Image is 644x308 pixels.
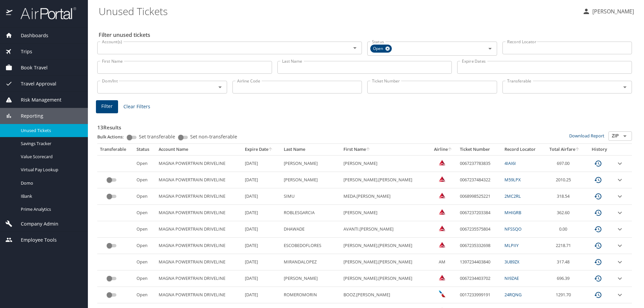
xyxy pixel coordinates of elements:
span: Risk Management [12,96,61,104]
td: [PERSON_NAME] [281,270,341,287]
button: Open [620,82,630,92]
button: expand row [616,192,624,200]
th: Ticket Number [457,144,502,155]
td: ROMEROMORIN [281,287,341,303]
td: [DATE] [242,172,281,188]
a: 24RQNG [504,292,522,298]
img: airportal-logo.png [13,7,76,20]
td: Open [134,238,156,254]
button: Open [350,43,360,53]
td: 0.00 [544,221,586,238]
td: 696.39 [544,270,586,287]
a: MLPIIY [504,242,519,248]
td: MAGNA POWERTRAIN DRIVELINE [156,270,243,287]
td: 0067237203384 [457,205,502,221]
td: Open [134,287,156,303]
span: Travel Approval [12,80,56,87]
th: Status [134,144,156,155]
td: MEDA.[PERSON_NAME] [341,188,430,205]
div: Transferable [100,146,131,152]
span: Savings Tracker [21,140,80,147]
td: MAGNA POWERTRAIN DRIVELINE [156,172,243,188]
button: sort [575,147,580,152]
td: MAGNA POWERTRAIN DRIVELINE [156,155,243,172]
button: expand row [616,242,624,250]
td: 317.48 [544,254,586,270]
td: MAGNA POWERTRAIN DRIVELINE [156,188,243,205]
td: ESCOBEDOFLORES [281,238,341,254]
h3: 13 Results [97,120,632,131]
button: Clear Filters [121,101,153,113]
button: sort [448,147,452,152]
td: MAGNA POWERTRAIN DRIVELINE [156,254,243,270]
th: History [585,144,613,155]
td: [DATE] [242,270,281,287]
td: [PERSON_NAME] [281,172,341,188]
span: Set transferable [139,134,175,139]
td: MAGNA POWERTRAIN DRIVELINE [156,238,243,254]
td: MAGNA POWERTRAIN DRIVELINE [156,287,243,303]
button: expand row [616,291,624,299]
span: Filter [101,102,113,111]
a: NFSSQO [504,226,522,232]
td: Open [134,221,156,238]
span: Prime Analytics [21,206,80,212]
th: Record Locator [502,144,544,155]
td: [DATE] [242,221,281,238]
a: 2MC2RL [504,193,521,199]
a: MHIGRB [504,209,521,215]
td: [DATE] [242,254,281,270]
h2: Filter unused tickets [99,29,633,40]
span: IBank [21,193,80,199]
button: sort [268,147,273,152]
a: Download Report [569,133,604,139]
td: Open [134,172,156,188]
td: 1291.70 [544,287,586,303]
img: Delta Airlines [439,241,445,248]
div: Open [370,45,392,53]
td: [DATE] [242,155,281,172]
img: Delta Airlines [439,176,445,182]
p: Bulk Actions: [97,134,129,140]
button: sort [366,147,371,152]
img: icon-airportal.png [6,7,13,20]
td: Open [134,205,156,221]
button: expand row [616,160,624,168]
td: Open [134,188,156,205]
button: [PERSON_NAME] [580,5,637,17]
th: Expire Date [242,144,281,155]
span: Unused Tickets [21,127,80,134]
span: Value Scorecard [21,153,80,160]
img: Delta Airlines [439,208,445,215]
span: Employee Tools [12,236,57,244]
th: Last Name [281,144,341,155]
td: [DATE] [242,287,281,303]
span: Company Admin [12,220,58,228]
span: AM [439,259,445,265]
button: expand row [616,225,624,233]
button: Open [620,131,630,141]
button: expand row [616,258,624,266]
td: 0067237783835 [457,155,502,172]
td: 0067235575804 [457,221,502,238]
th: Account Name [156,144,243,155]
td: [PERSON_NAME] [341,205,430,221]
td: 362.60 [544,205,586,221]
td: 697.00 [544,155,586,172]
th: Airline [430,144,457,155]
img: Delta Airlines [439,274,445,281]
img: Delta Airlines [439,225,445,232]
h1: Unused Tickets [99,1,577,21]
button: expand row [616,274,624,283]
a: 3U89ZX [504,259,519,265]
span: Open [370,45,387,52]
td: MAGNA POWERTRAIN DRIVELINE [156,221,243,238]
button: Filter [96,100,118,113]
img: American Airlines [439,291,445,297]
td: [PERSON_NAME] [341,155,430,172]
td: [PERSON_NAME].[PERSON_NAME] [341,172,430,188]
td: 2218.71 [544,238,586,254]
td: [PERSON_NAME].[PERSON_NAME] [341,238,430,254]
td: [PERSON_NAME].[PERSON_NAME] [341,270,430,287]
th: Total Airfare [544,144,586,155]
